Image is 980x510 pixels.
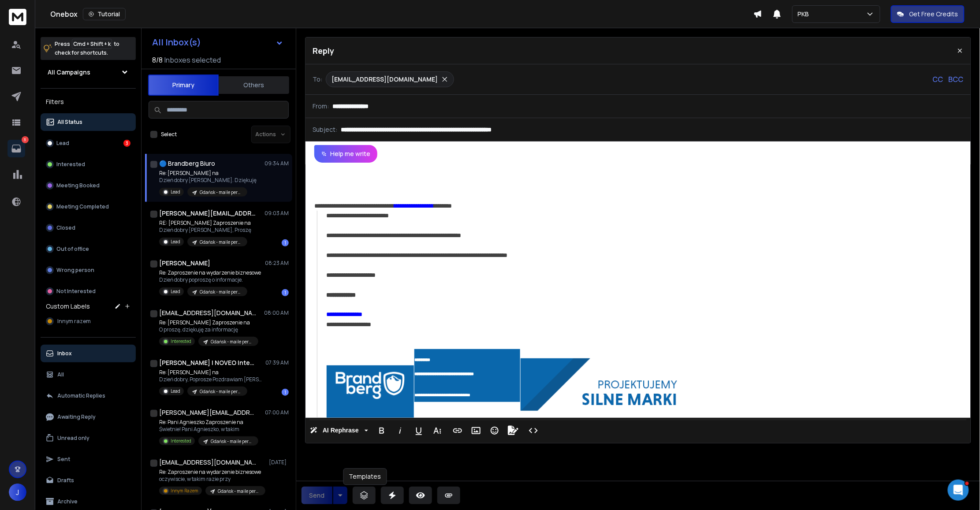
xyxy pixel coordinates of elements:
[41,472,136,489] button: Drafts
[948,480,969,501] iframe: Intercom live chat
[57,371,64,378] p: All
[159,309,256,317] h1: [EMAIL_ADDRESS][DOMAIN_NAME]
[41,313,136,330] button: Innym razem
[56,267,94,274] p: Wrong person
[57,350,72,357] p: Inbox
[145,34,291,51] button: All Inbox(s)
[55,40,119,57] p: Press to check for shortcuts.
[159,170,257,177] p: Re: [PERSON_NAME] na
[313,45,334,57] p: Reply
[41,240,136,258] button: Out of office
[41,261,136,279] button: Wrong person
[9,484,26,501] button: J
[171,288,180,295] p: Lead
[159,369,265,376] p: Re: [PERSON_NAME] na
[123,140,130,147] div: 3
[218,488,260,495] p: Gdańsk - maile personalne ownerzy
[269,459,289,466] p: [DATE]
[57,413,96,421] p: Awaiting Reply
[41,134,136,152] button: Lead3
[321,427,361,434] span: AI Rephrase
[171,338,191,345] p: Interested
[313,102,329,111] p: From:
[159,259,210,268] h1: [PERSON_NAME]
[48,68,90,77] h1: All Campaigns
[159,458,256,467] h1: [EMAIL_ADDRESS][DOMAIN_NAME]
[891,5,965,23] button: Get Free Credits
[265,409,289,416] p: 07:00 AM
[56,203,109,210] p: Meeting Completed
[41,198,136,216] button: Meeting Completed
[505,422,522,439] button: Signature
[41,219,136,237] button: Closed
[159,476,265,483] p: oczywiscie, w takim razie przy
[265,359,289,366] p: 07:39 AM
[152,38,201,47] h1: All Inbox(s)
[56,246,89,253] p: Out of office
[798,10,813,19] p: PKB
[57,435,89,442] p: Unread only
[429,422,446,439] button: More Text
[308,422,370,439] button: AI Rephrase
[159,326,258,333] p: O proszę, dziękuję za informację
[159,408,256,417] h1: [PERSON_NAME][EMAIL_ADDRESS][DOMAIN_NAME]
[46,302,90,311] h3: Custom Labels
[282,289,289,296] div: 1
[313,125,337,134] p: Subject:
[410,422,427,439] button: Underline (⌘U)
[219,75,289,95] button: Others
[57,392,105,399] p: Automatic Replies
[41,366,136,383] button: All
[520,358,681,411] img: brandberg_mail_footer_end.gif
[200,239,242,246] p: Gdańsk - maile personalne ownerzy
[200,289,242,295] p: Gdańsk - maile personalne ownerzy
[159,419,258,426] p: Re: Pani Agnieszko Zaproszenie na
[200,189,242,196] p: Gdańsk - maile personalne ownerzy
[171,238,180,245] p: Lead
[468,422,484,439] button: Insert Image (⌘P)
[164,55,221,65] h3: Inboxes selected
[41,96,136,108] h3: Filters
[525,422,542,439] button: Code View
[159,469,265,476] p: Re: Zaproszenie na wydarzenie biznesowe
[152,55,163,65] span: 8 / 8
[171,438,191,444] p: Interested
[41,113,136,131] button: All Status
[159,177,257,184] p: Dzień dobry [PERSON_NAME]. Dziękuję
[265,260,289,267] p: 08:23 AM
[392,422,409,439] button: Italic (⌘I)
[159,276,261,283] p: Dzień dobry poproszę o informacje.
[41,156,136,173] button: Interested
[171,488,198,494] p: Innym Razem
[159,269,261,276] p: Re: Zaproszenie na wydarzenie biznesowe
[282,239,289,246] div: 1
[41,429,136,447] button: Unread only
[159,358,256,367] h1: [PERSON_NAME] | NOVEO Interactive
[282,389,289,396] div: 1
[57,119,82,126] p: All Status
[41,177,136,194] button: Meeting Booked
[211,339,253,345] p: Gdańsk - maile personalne ownerzy
[343,469,387,485] div: Templates
[57,456,70,463] p: Sent
[949,74,964,85] p: BCC
[159,376,265,383] p: Dzień dobry, Poprosze Pozdrawiam [PERSON_NAME]
[161,131,177,138] label: Select
[56,161,85,168] p: Interested
[332,75,438,84] p: [EMAIL_ADDRESS][DOMAIN_NAME]
[41,408,136,426] button: Awaiting Reply
[41,345,136,362] button: Inbox
[200,388,242,395] p: Gdańsk - maile personalne ownerzy
[314,145,377,163] button: Help me write
[56,182,100,189] p: Meeting Booked
[56,288,96,295] p: Not Interested
[159,159,215,168] h1: 🔵 Brandberg Biuro
[159,209,256,218] h1: [PERSON_NAME][EMAIL_ADDRESS][DOMAIN_NAME]
[57,477,74,484] p: Drafts
[148,74,219,96] button: Primary
[41,283,136,300] button: Not Interested
[57,498,78,505] p: Archive
[56,224,75,231] p: Closed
